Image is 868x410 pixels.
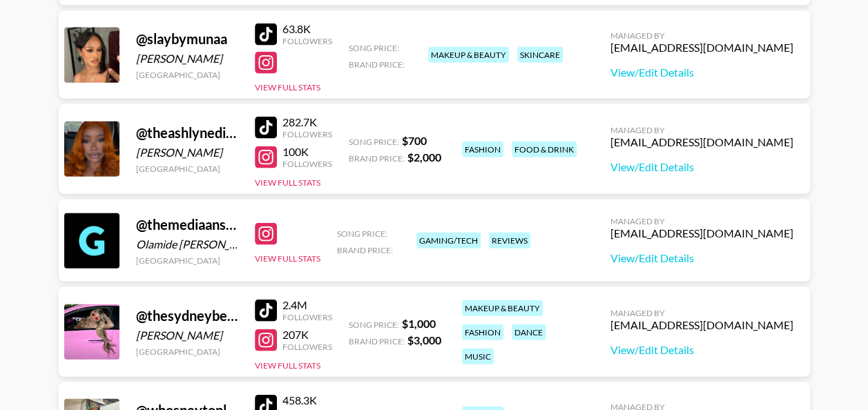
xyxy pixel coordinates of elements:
div: music [462,349,494,364]
div: 2.4M [282,298,332,312]
div: 207K [282,328,332,342]
div: Followers [282,159,332,169]
strong: $ 700 [402,134,427,147]
div: gaming/tech [416,233,481,248]
span: Brand Price: [349,336,405,346]
span: Brand Price: [349,59,405,70]
button: View Full Stats [255,253,320,264]
div: @ slaybymunaa [136,30,238,48]
div: fashion [462,324,503,340]
div: Followers [282,312,332,322]
div: [PERSON_NAME] [136,146,238,159]
div: Managed By [610,30,793,41]
span: Song Price: [349,320,399,330]
strong: $ 3,000 [407,333,441,346]
div: dance [512,324,546,340]
span: Song Price: [349,137,399,147]
div: Managed By [610,308,793,318]
div: reviews [489,233,530,248]
button: View Full Stats [255,82,320,92]
span: Song Price: [349,43,399,53]
a: View/Edit Details [610,66,793,79]
div: food & drink [512,141,577,157]
div: @ thesydneybelle [136,307,238,324]
div: [EMAIL_ADDRESS][DOMAIN_NAME] [610,226,793,240]
a: View/Edit Details [610,160,793,174]
div: Followers [282,129,332,139]
a: View/Edit Details [610,251,793,265]
div: makeup & beauty [428,47,509,63]
div: fashion [462,141,503,157]
span: Brand Price: [337,245,393,255]
div: @ theashlynedith [136,124,238,141]
span: Song Price: [337,228,387,239]
div: [EMAIL_ADDRESS][DOMAIN_NAME] [610,41,793,55]
div: Managed By [610,216,793,226]
div: [EMAIL_ADDRESS][DOMAIN_NAME] [610,135,793,149]
div: [GEOGRAPHIC_DATA] [136,164,238,174]
div: 100K [282,145,332,159]
div: [GEOGRAPHIC_DATA] [136,70,238,80]
strong: $ 1,000 [402,317,436,330]
button: View Full Stats [255,360,320,371]
div: Followers [282,36,332,46]
div: [EMAIL_ADDRESS][DOMAIN_NAME] [610,318,793,332]
strong: $ 2,000 [407,150,441,164]
div: makeup & beauty [462,300,543,316]
div: skincare [517,47,563,63]
div: [PERSON_NAME] [136,329,238,342]
div: Followers [282,342,332,352]
div: @ themediaanswer [136,216,238,233]
div: [PERSON_NAME] [136,52,238,66]
div: [GEOGRAPHIC_DATA] [136,255,238,266]
span: Brand Price: [349,153,405,164]
div: [GEOGRAPHIC_DATA] [136,346,238,357]
div: 458.3K [282,393,332,407]
div: 63.8K [282,22,332,36]
a: View/Edit Details [610,343,793,357]
div: Managed By [610,125,793,135]
div: 282.7K [282,115,332,129]
div: Olamide [PERSON_NAME] [136,237,238,251]
button: View Full Stats [255,177,320,188]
